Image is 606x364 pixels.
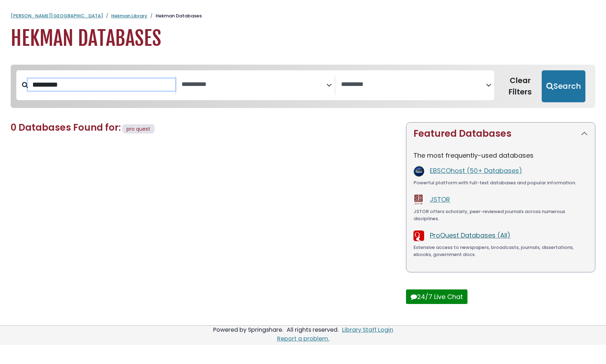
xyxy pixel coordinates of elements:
nav: breadcrumb [11,12,595,20]
nav: Search filters [11,65,595,108]
textarea: Search [341,81,486,88]
button: 24/7 Live Chat [406,289,467,304]
a: EBSCOhost (50+ Databases) [430,166,522,175]
input: Search database by title or keyword [28,79,175,91]
button: Featured Databases [406,123,595,145]
button: Submit for Search Results [542,70,585,102]
a: Report a problem. [277,335,329,343]
div: Powerful platform with full-text databases and popular information. [413,179,588,186]
a: ProQuest Databases (All) [430,231,510,240]
a: [PERSON_NAME][GEOGRAPHIC_DATA] [11,12,103,19]
p: The most frequently-used databases [413,151,588,160]
a: JSTOR [430,195,450,204]
a: Hekman Library [111,12,147,19]
a: Library Staff Login [342,326,393,334]
li: Hekman Databases [147,12,202,20]
div: JSTOR offers scholarly, peer-reviewed journals across numerous disciplines. [413,208,588,222]
textarea: Search [182,81,326,88]
h1: Hekman Databases [11,27,595,50]
button: Clear Filters [498,70,542,102]
div: Extensive access to newspapers, broadcasts, journals, dissertations, ebooks, government docs. [413,244,588,258]
div: All rights reserved. [286,326,340,334]
span: pro quest [126,125,150,132]
div: Powered by Springshare. [212,326,284,334]
span: 0 Databases Found for: [11,121,121,134]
